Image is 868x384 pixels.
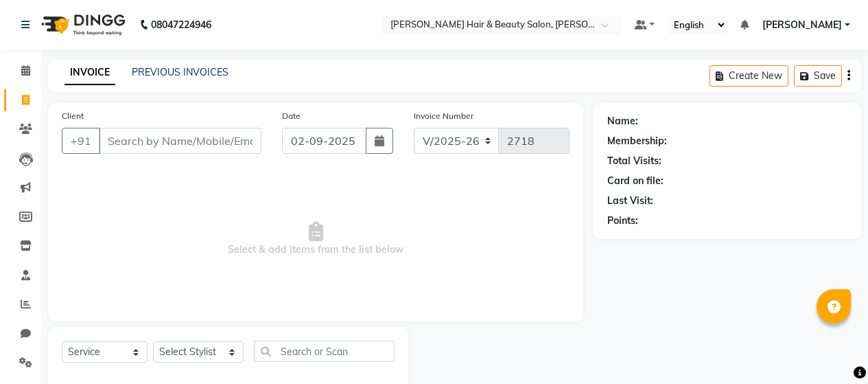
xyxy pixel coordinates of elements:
[709,65,788,87] button: Create New
[794,65,842,87] button: Save
[414,110,473,122] label: Invoice Number
[62,110,84,122] label: Client
[607,174,664,188] div: Card on file:
[62,170,570,308] span: Select & add items from the list below
[607,154,661,168] div: Total Visits:
[607,114,638,128] div: Name:
[99,128,261,154] input: Search by Name/Mobile/Email/Code
[254,341,395,362] input: Search or Scan
[62,128,100,154] button: +91
[282,110,301,122] label: Date
[762,18,842,32] span: [PERSON_NAME]
[64,60,115,85] a: INVOICE
[607,134,667,148] div: Membership:
[810,329,854,370] iframe: chat widget
[132,66,228,78] a: PREVIOUS INVOICES
[607,194,653,208] div: Last Visit:
[151,5,211,44] b: 08047224946
[35,5,129,44] img: logo
[607,214,638,228] div: Points:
